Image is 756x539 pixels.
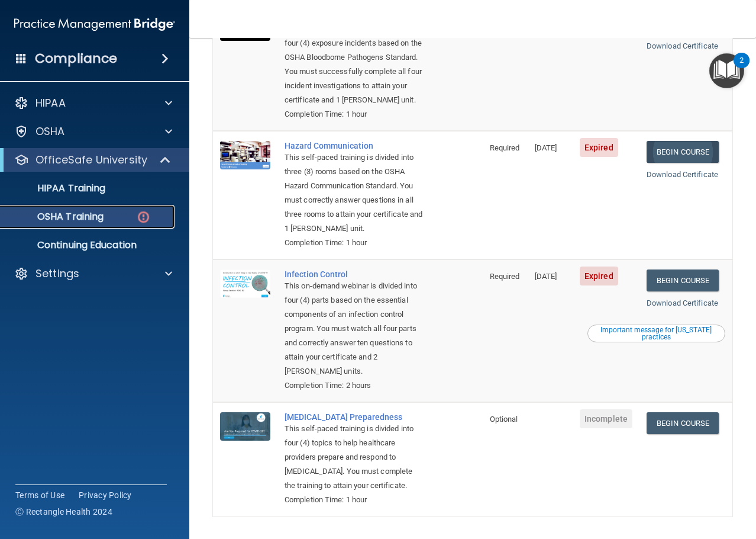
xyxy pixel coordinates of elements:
[647,269,719,291] a: Begin Course
[35,124,65,139] p: OSHA
[136,210,151,224] img: danger-circle.6113f641.png
[490,415,518,423] span: Optional
[490,272,520,281] span: Required
[285,150,424,236] div: This self-paced training is divided into three (3) rooms based on the OSHA Hazard Communication S...
[285,378,424,393] div: Completion Time: 2 hours
[8,182,105,194] p: HIPAA Training
[285,412,424,422] a: [MEDICAL_DATA] Preparedness
[285,22,424,107] div: This self-paced training is divided into four (4) exposure incidents based on the OSHA Bloodborne...
[35,50,117,67] h4: Compliance
[14,96,172,110] a: HIPAA
[285,107,424,121] div: Completion Time: 1 hour
[647,41,718,50] a: Download Certificate
[8,239,169,251] p: Continuing Education
[587,325,725,342] button: Read this if you are a dental practitioner in the state of CA
[79,489,132,501] a: Privacy Policy
[647,141,719,163] a: Begin Course
[14,12,175,36] img: PMB logo
[535,143,557,152] span: [DATE]
[647,170,718,179] a: Download Certificate
[709,53,744,88] button: Open Resource Center, 2 new notifications
[285,422,424,493] div: This self-paced training is divided into four (4) topics to help healthcare providers prepare and...
[14,124,172,139] a: OSHA
[580,138,618,157] span: Expired
[285,269,424,279] a: Infection Control
[285,279,424,378] div: This on-demand webinar is divided into four (4) parts based on the essential components of an inf...
[15,489,64,501] a: Terms of Use
[14,153,172,167] a: OfficeSafe University
[15,506,112,518] span: Ⓒ Rectangle Health 2024
[580,267,618,285] span: Expired
[35,267,79,281] p: Settings
[35,96,66,110] p: HIPAA
[647,299,718,307] a: Download Certificate
[739,60,744,76] div: 2
[14,267,172,281] a: Settings
[285,141,424,150] a: Hazard Communication
[647,412,719,434] a: Begin Course
[580,409,632,428] span: Incomplete
[490,143,520,152] span: Required
[35,153,147,167] p: OfficeSafe University
[285,493,424,507] div: Completion Time: 1 hour
[8,211,104,223] p: OSHA Training
[285,236,424,250] div: Completion Time: 1 hour
[535,272,557,281] span: [DATE]
[589,326,723,341] div: Important message for [US_STATE] practices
